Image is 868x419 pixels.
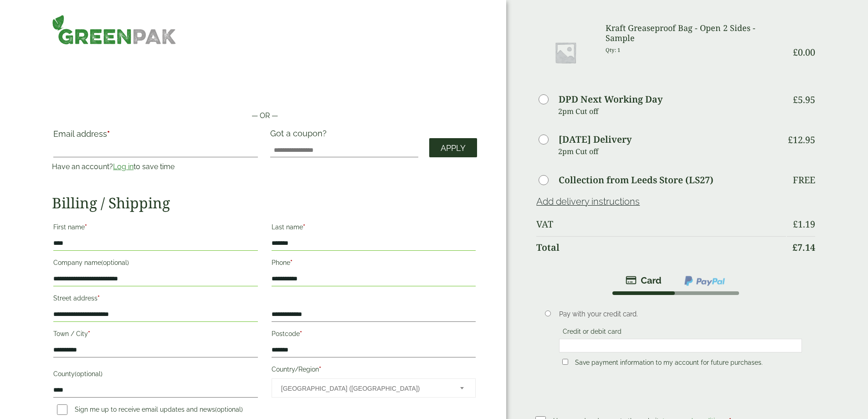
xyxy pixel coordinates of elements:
iframe: Secure card payment input frame [562,341,799,350]
abbr: required [300,330,302,337]
span: United Kingdom (UK) [281,379,448,398]
h3: Kraft Greaseproof Bag - Open 2 Sides - Sample [606,23,786,43]
p: 2pm Cut off [558,145,786,158]
bdi: 1.19 [793,218,815,230]
span: £ [788,134,793,146]
span: £ [793,218,798,230]
img: Placeholder [536,23,595,82]
p: Pay with your credit card. [559,309,802,319]
label: Email address [53,130,257,143]
iframe: Secure payment button frame [52,81,477,99]
label: Phone [272,256,476,272]
abbr: required [85,223,87,231]
label: Sign me up to receive email updates and news [53,406,247,416]
a: Log in [113,162,134,171]
label: First name [53,221,257,236]
span: (optional) [101,259,129,266]
span: £ [792,241,797,253]
label: County [53,367,257,383]
label: Company name [53,256,257,272]
bdi: 0.00 [793,46,815,58]
th: VAT [536,213,786,235]
bdi: 12.95 [788,134,815,146]
label: Last name [272,221,476,236]
img: ppcp-gateway.png [683,275,726,287]
h2: Billing / Shipping [52,194,477,212]
th: Total [536,236,786,259]
label: Save payment information to my account for future purchases. [571,359,766,369]
span: £ [793,93,798,106]
abbr: required [98,295,100,302]
label: Collection from Leeds Store (LS27) [559,176,714,185]
p: — OR — [52,110,477,121]
img: GreenPak Supplies [52,15,176,45]
label: Got a coupon? [270,129,330,143]
input: Sign me up to receive email updates and news(optional) [57,404,67,415]
label: Postcode [272,327,476,343]
label: Credit or debit card [559,328,625,338]
abbr: required [107,129,110,139]
bdi: 7.14 [792,241,815,253]
a: Add delivery instructions [536,196,640,207]
abbr: required [319,366,321,373]
p: Have an account? to save time [52,161,259,172]
p: 2pm Cut off [558,104,786,118]
p: Free [793,175,815,186]
small: Qty: 1 [606,47,621,53]
abbr: required [88,330,90,337]
img: stripe.png [626,275,662,286]
span: £ [793,46,798,58]
abbr: required [290,259,293,266]
label: [DATE] Delivery [559,135,632,144]
label: Street address [53,292,257,307]
label: Town / City [53,327,257,343]
bdi: 5.95 [793,93,815,106]
span: (optional) [75,370,103,378]
span: Apply [441,143,466,153]
label: Country/Region [272,363,476,378]
a: Apply [429,138,477,158]
label: DPD Next Working Day [559,95,663,104]
abbr: required [303,223,305,231]
span: Country/Region [272,378,476,398]
span: (optional) [215,406,243,413]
